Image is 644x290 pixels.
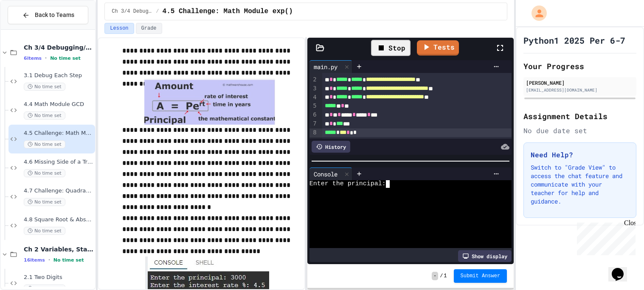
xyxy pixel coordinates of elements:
[309,180,386,188] span: Enter the principal:
[461,273,501,279] span: Submit Answer
[309,120,318,128] div: 7
[163,6,293,17] span: 4.5 Challenge: Math Module exp()
[309,111,318,120] div: 6
[526,87,634,93] div: [EMAIL_ADDRESS][DOMAIN_NAME]
[608,256,636,282] iframe: chat widget
[523,3,549,23] div: My Account
[531,150,629,160] h3: Need Help?
[104,23,134,34] button: Lesson
[309,60,352,73] div: main.py
[8,6,88,24] button: Back to Teams
[24,216,93,223] span: 4.8 Square Root & Absolute Value
[24,140,65,148] span: No time set
[523,34,625,46] h1: Python1 2025 Per 6-7
[523,125,636,136] div: No due date set
[35,11,74,20] span: Back to Teams
[309,128,318,137] div: 8
[309,167,352,180] div: Console
[24,257,45,263] span: 16 items
[309,62,342,71] div: main.py
[309,102,318,111] div: 5
[24,56,42,61] span: 6 items
[24,112,65,120] span: No time set
[24,187,93,195] span: 4.7 Challenge: Quadratic Formula
[3,3,59,54] div: Chat with us now!Close
[24,274,93,281] span: 2.1 Two Digits
[312,141,350,153] div: History
[24,169,65,177] span: No time set
[309,84,318,93] div: 3
[50,56,81,61] span: No time set
[24,72,93,79] span: 3.1 Debug Each Step
[24,130,93,137] span: 4.5 Challenge: Math Module exp()
[24,44,93,51] span: Ch 3/4 Debugging/Modules
[112,8,152,15] span: Ch 3/4 Debugging/Modules
[526,79,634,86] div: [PERSON_NAME]
[53,257,84,263] span: No time set
[440,273,443,279] span: /
[523,110,636,122] h2: Assignment Details
[574,219,636,255] iframe: chat widget
[24,159,93,166] span: 4.6 Missing Side of a Triangle
[444,273,447,279] span: 1
[24,198,65,206] span: No time set
[136,23,162,34] button: Grade
[417,40,459,56] a: Tests
[24,83,65,91] span: No time set
[48,257,50,263] span: •
[24,101,93,108] span: 4.4 Math Module GCD
[156,8,159,15] span: /
[24,245,93,253] span: Ch 2 Variables, Statements & Expressions
[45,55,47,61] span: •
[454,269,507,283] button: Submit Answer
[531,163,629,206] p: Switch to "Grade View" to access the chat feature and communicate with your teacher for help and ...
[309,170,342,178] div: Console
[458,250,512,262] div: Show display
[309,93,318,102] div: 4
[523,60,636,72] h2: Your Progress
[432,272,438,280] span: -
[24,227,65,235] span: No time set
[309,75,318,84] div: 2
[371,40,411,56] div: Stop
